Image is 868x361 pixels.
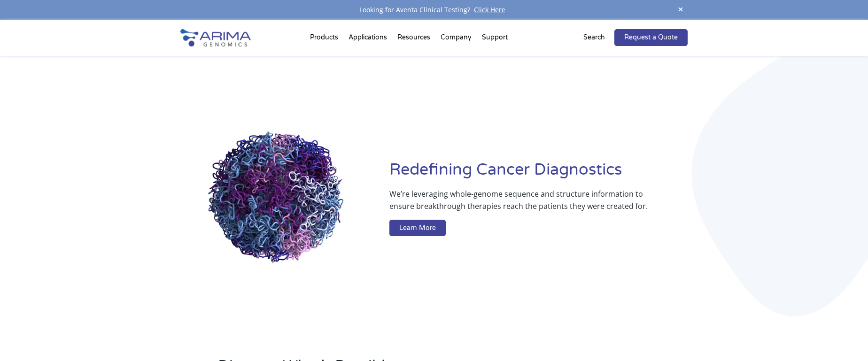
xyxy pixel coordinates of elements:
[583,31,605,44] p: Search
[180,29,251,46] img: Arima-Genomics-logo
[470,5,509,14] a: Click Here
[389,188,650,220] p: We’re leveraging whole-genome sequence and structure information to ensure breakthrough therapies...
[389,159,688,188] h1: Redefining Cancer Diagnostics
[180,4,688,16] div: Looking for Aventa Clinical Testing?
[614,29,688,46] a: Request a Quote
[389,220,446,237] a: Learn More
